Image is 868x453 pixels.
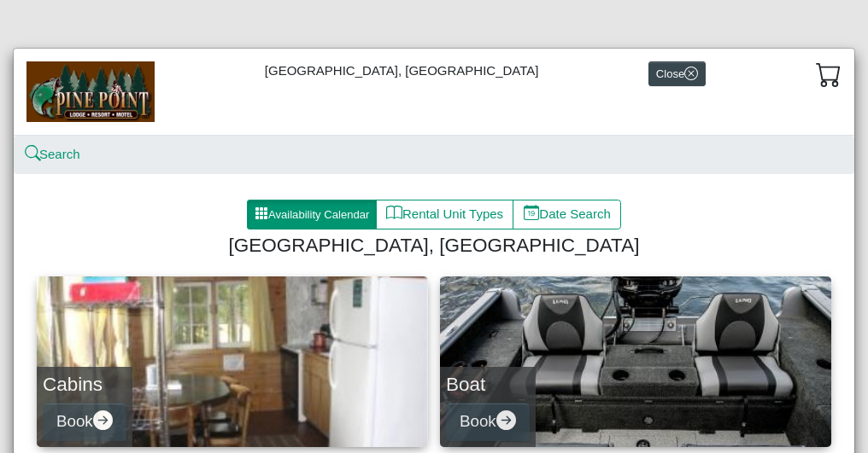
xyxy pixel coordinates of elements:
[26,147,80,161] a: searchSearch
[446,373,530,396] h4: Boat
[513,200,621,230] button: calendar dateDate Search
[816,61,842,87] svg: cart
[26,148,39,160] svg: search
[26,61,155,121] img: b144ff98-a7e1-49bd-98da-e9ae77355310.jpg
[247,200,377,230] button: grid3x3 gap fillAvailability Calendar
[524,205,540,221] svg: calendar date
[648,61,706,86] button: Closex circle
[255,206,268,220] svg: grid3x3 gap fill
[43,373,126,396] h4: Cabins
[43,403,126,441] button: Bookarrow right circle fill
[14,49,854,135] div: [GEOGRAPHIC_DATA], [GEOGRAPHIC_DATA]
[376,200,513,230] button: bookRental Unit Types
[93,410,113,430] svg: arrow right circle fill
[684,67,698,80] svg: x circle
[386,205,402,221] svg: book
[496,410,516,430] svg: arrow right circle fill
[446,403,530,441] button: Bookarrow right circle fill
[44,234,824,257] h4: [GEOGRAPHIC_DATA], [GEOGRAPHIC_DATA]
